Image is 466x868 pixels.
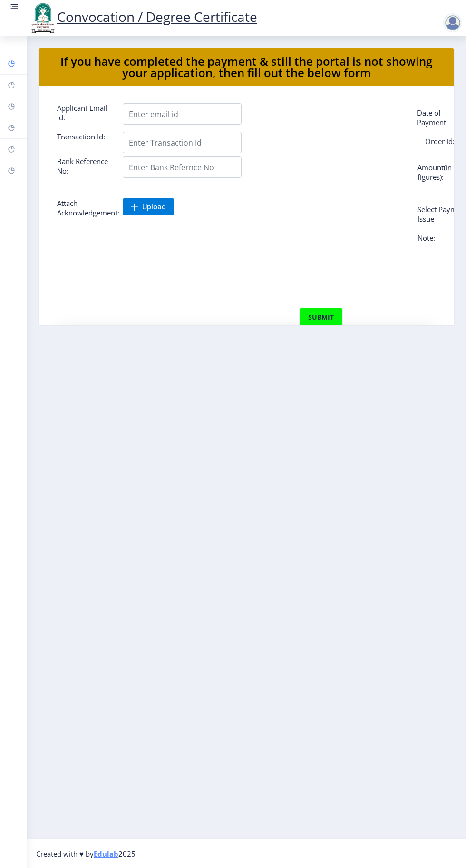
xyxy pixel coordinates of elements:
[123,132,242,153] input: Enter Transaction Id
[123,103,242,125] input: Enter email id
[50,156,116,176] label: Bank Reference No:
[50,103,116,122] label: Applicant Email Id:
[94,849,118,858] a: Edulab
[39,48,454,86] nb-card-header: If you have completed the payment & still the portal is not showing your application, then fill o...
[29,2,57,34] img: logo
[29,8,257,26] a: Convocation / Degree Certificate
[50,132,116,149] label: Transaction Id:
[142,202,166,212] span: Upload
[50,198,116,217] label: Attach Acknowledgement:
[123,156,242,178] input: Enter Bank Refernce No
[36,849,136,858] span: Created with ♥ by 2025
[299,308,343,327] button: submit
